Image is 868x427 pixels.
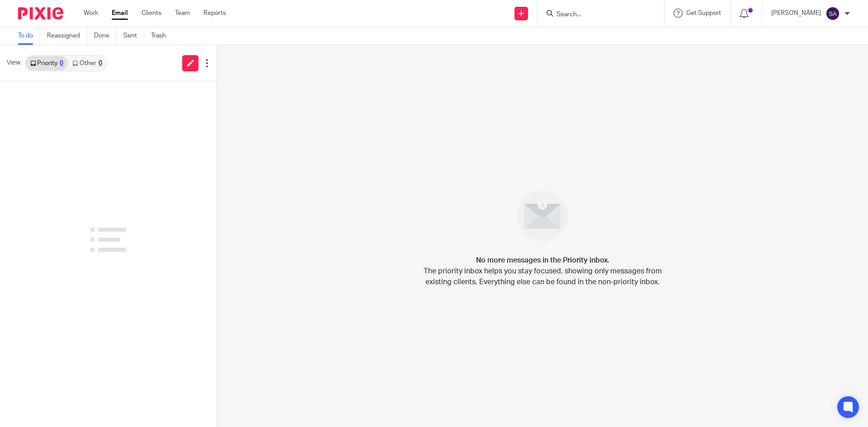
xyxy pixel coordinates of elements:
img: image [511,185,574,248]
input: Search [556,11,637,19]
h4: No more messages in the Priority inbox. [476,255,609,266]
a: Sent [123,27,144,45]
div: 0 [60,60,63,66]
p: The priority inbox helps you stay focused, showing only messages from existing clients. Everythin... [423,266,662,287]
img: svg%3E [826,6,840,21]
span: Get Support [686,10,721,16]
span: View [7,58,20,68]
a: Priority0 [26,56,68,70]
a: Work [84,9,98,18]
img: Pixie [18,7,63,19]
a: Other0 [68,56,106,70]
a: Clients [142,9,161,18]
a: Reports [203,9,226,18]
a: Team [175,9,190,18]
a: Email [112,9,128,18]
p: [PERSON_NAME] [771,9,821,18]
a: Trash [151,27,173,45]
a: Reassigned [47,27,87,45]
a: To do [18,27,40,45]
div: 0 [99,60,102,66]
a: Done [94,27,117,45]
